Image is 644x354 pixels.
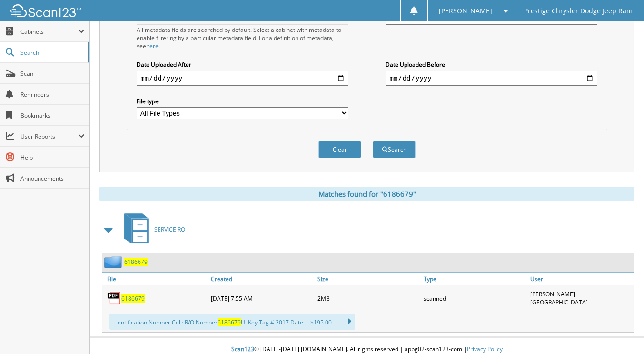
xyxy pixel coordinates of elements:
span: Prestige Chrysler Dodge Jeep Ram [524,8,633,14]
a: Size [315,273,421,285]
a: Privacy Policy [467,345,503,353]
span: SERVICE RO [154,225,185,233]
div: [DATE] 7:55 AM [208,288,315,309]
span: Search [20,49,83,57]
a: 6186679 [124,258,148,266]
a: SERVICE RO [119,211,185,248]
a: 6186679 [121,294,145,303]
img: scan123-logo-white.svg [10,4,81,17]
a: File [102,273,208,285]
span: Bookmarks [20,111,85,120]
div: ...entification Number Cell: R/O Number Ui Key Tag # 2017 Date ... $195.00... [109,314,355,330]
span: Announcements [20,174,85,182]
label: Date Uploaded After [137,61,348,69]
span: User Reports [20,132,78,141]
a: User [528,273,634,285]
a: here [146,42,159,50]
div: 2MB [315,288,421,309]
iframe: Chat Widget [596,308,644,354]
a: Created [208,273,315,285]
div: All metadata fields are searched by default. Select a cabinet with metadata to enable filtering b... [137,26,348,50]
span: Scan123 [231,345,254,353]
button: Clear [318,141,361,158]
img: folder2.png [104,256,124,268]
div: Matches found for "6186679" [99,187,634,201]
label: File type [137,97,348,105]
label: Date Uploaded Before [386,61,597,69]
span: [PERSON_NAME] [439,8,492,14]
div: scanned [421,288,527,309]
input: end [386,71,597,86]
span: Cabinets [20,28,78,36]
span: Help [20,153,85,162]
span: Reminders [20,91,85,99]
span: 6186679 [218,318,241,326]
div: [PERSON_NAME][GEOGRAPHIC_DATA] [528,288,634,309]
button: Search [373,141,416,158]
span: Scan [20,70,85,78]
a: Type [421,273,527,285]
input: start [137,71,348,86]
img: PDF.png [107,291,121,305]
